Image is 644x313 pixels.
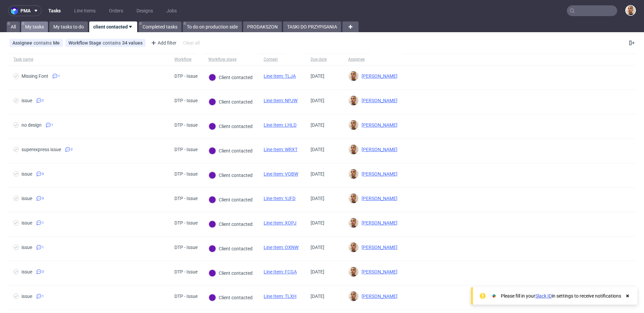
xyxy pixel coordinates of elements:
[209,98,253,106] div: Client contacted
[209,294,253,301] div: Client contacted
[209,172,253,179] div: Client contacted
[311,57,337,62] span: Due date
[182,38,201,48] div: Clear all
[21,73,48,79] div: Missing Font
[311,220,324,226] span: [DATE]
[349,169,358,179] img: Bartłomiej Leśniczuk
[42,171,44,177] span: 3
[359,73,397,79] span: [PERSON_NAME]
[174,245,198,250] div: DTP - Issue
[264,147,298,152] a: Line Item: WRXT
[174,147,198,152] div: DTP - Issue
[42,269,44,274] span: 3
[103,40,122,46] span: contains
[349,120,358,130] img: Bartłomiej Leśniczuk
[162,5,181,16] a: Jobs
[209,196,253,203] div: Client contacted
[283,21,341,32] a: TASKI DO PRZYPISANIA
[209,221,253,228] div: Client contacted
[11,7,20,15] img: logo
[209,123,253,130] div: Client contacted
[209,74,253,81] div: Client contacted
[174,220,198,226] div: DTP - Issue
[264,122,297,128] a: Line Item: LHLD
[21,294,32,299] div: issue
[359,269,397,274] span: [PERSON_NAME]
[132,5,157,16] a: Designs
[209,269,253,277] div: Client contacted
[626,6,635,15] img: Bartłomiej Leśniczuk
[21,171,32,177] div: issue
[349,145,358,154] img: Bartłomiej Leśniczuk
[21,147,61,152] div: superexpress issue
[183,21,242,32] a: To do on production side
[311,171,324,177] span: [DATE]
[349,292,358,301] img: Bartłomiej Leśniczuk
[49,21,88,32] a: My tasks to do
[359,245,397,250] span: [PERSON_NAME]
[89,21,137,32] a: client contacted
[349,194,358,203] img: Bartłomiej Leśniczuk
[359,294,397,299] span: [PERSON_NAME]
[264,196,296,201] a: Line Item: YJFD
[349,71,358,81] img: Bartłomiej Leśniczuk
[264,57,280,62] div: Context
[7,21,20,32] a: All
[264,98,298,103] a: Line Item: NPJW
[359,122,397,128] span: [PERSON_NAME]
[13,57,164,62] span: Task name
[105,5,127,16] a: Orders
[12,40,34,46] span: Assignee
[21,98,32,103] div: issue
[20,8,31,13] span: pma
[311,122,324,128] span: [DATE]
[359,220,397,226] span: [PERSON_NAME]
[21,21,48,32] a: My tasks
[311,73,324,79] span: [DATE]
[122,40,143,46] div: 34 values
[8,5,42,16] button: pma
[53,40,60,46] div: Me
[174,73,198,79] div: DTP - Issue
[21,220,32,226] div: issue
[209,147,253,154] div: Client contacted
[349,267,358,276] img: Bartłomiej Leśniczuk
[535,293,552,299] a: Slack ID
[58,73,60,79] span: 1
[243,21,282,32] a: PRODAKSZON
[34,40,53,46] span: contains
[21,196,32,201] div: issue
[359,147,397,152] span: [PERSON_NAME]
[42,196,44,201] span: 3
[51,122,53,128] span: 1
[491,293,497,299] img: Slack
[174,122,198,128] div: DTP - Issue
[42,245,44,250] span: 1
[311,147,324,152] span: [DATE]
[44,5,65,16] a: Tasks
[349,96,358,105] img: Bartłomiej Leśniczuk
[21,245,32,250] div: issue
[174,171,198,177] div: DTP - Issue
[311,294,324,299] span: [DATE]
[264,220,297,226] a: Line Item: XOPJ
[42,220,44,226] span: 1
[174,98,198,103] div: DTP - Issue
[208,57,236,62] div: Workflow stage
[359,196,397,201] span: [PERSON_NAME]
[349,243,358,252] img: Bartłomiej Leśniczuk
[311,269,324,274] span: [DATE]
[139,21,181,32] a: Completed tasks
[264,269,297,274] a: Line Item: FCGA
[21,122,42,128] div: no design
[42,98,44,103] span: 2
[264,245,299,250] a: Line Item: OXNW
[359,98,397,103] span: [PERSON_NAME]
[21,269,32,274] div: issue
[174,57,192,62] div: Workflow
[264,73,296,79] a: Line Item: TLJA
[174,294,198,299] div: DTP - Issue
[501,293,621,299] div: Please fill in your in settings to receive notifications
[311,98,324,103] span: [DATE]
[70,5,100,16] a: Line Items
